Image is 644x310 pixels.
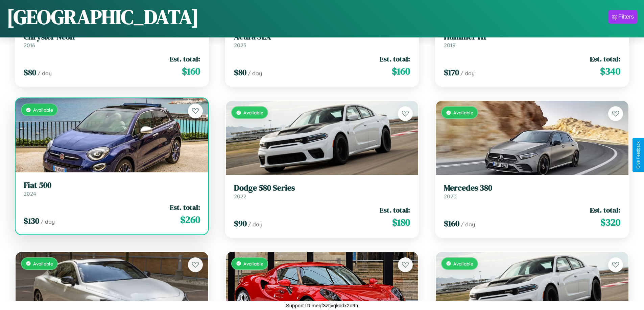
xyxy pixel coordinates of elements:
span: $ 130 [24,215,39,226]
button: Filters [609,10,637,24]
div: Give Feedback [636,141,641,169]
span: $ 80 [24,67,36,78]
h1: [GEOGRAPHIC_DATA] [7,3,199,31]
span: Available [243,110,263,115]
span: $ 160 [182,64,200,78]
span: / day [248,221,262,228]
span: 2020 [444,193,457,200]
span: / day [248,70,262,77]
span: Est. total: [170,202,200,212]
span: 2024 [24,190,36,197]
span: 2016 [24,42,35,49]
a: Mercedes 3802020 [444,183,620,200]
span: $ 160 [392,64,410,78]
span: Available [33,107,53,113]
a: Chrysler Neon2016 [24,32,200,49]
span: / day [38,70,52,77]
span: / day [41,218,55,225]
span: $ 340 [600,64,620,78]
span: Est. total: [380,54,410,64]
a: Fiat 5002024 [24,180,200,197]
span: / day [461,221,475,228]
span: 2022 [234,193,246,200]
span: $ 90 [234,218,247,229]
span: Est. total: [380,205,410,215]
span: Available [243,261,263,266]
h3: Dodge 580 Series [234,183,410,193]
span: 2019 [444,42,455,49]
span: Est. total: [590,54,620,64]
a: Acura SLX2023 [234,32,410,49]
span: Est. total: [170,54,200,64]
h3: Fiat 500 [24,180,200,190]
span: Available [453,110,473,115]
span: $ 180 [392,216,410,229]
span: Available [453,261,473,266]
span: $ 170 [444,67,459,78]
a: Hummer H12019 [444,32,620,49]
a: Dodge 580 Series2022 [234,183,410,200]
span: Est. total: [590,205,620,215]
span: $ 260 [180,213,200,226]
p: Support ID: meqf3ztjvqkddx2o9h [286,301,358,310]
span: 2023 [234,42,246,49]
span: $ 80 [234,67,246,78]
span: / day [460,70,475,77]
span: $ 160 [444,218,459,229]
span: $ 320 [600,216,620,229]
div: Filters [618,13,634,20]
h3: Mercedes 380 [444,183,620,193]
span: Available [33,261,53,266]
